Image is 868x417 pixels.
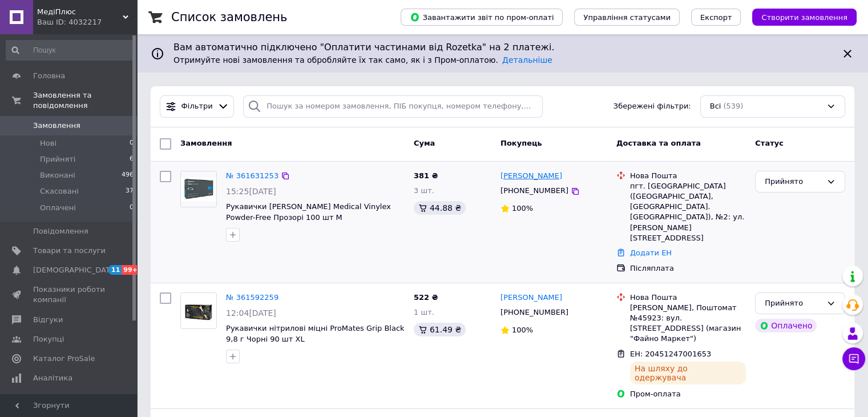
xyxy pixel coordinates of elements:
span: 1 шт. [414,308,434,316]
div: Пром-оплата [630,389,746,399]
span: Покупець [500,139,542,147]
img: Фото товару [181,293,216,328]
img: Фото товару [181,177,216,201]
span: Відгуки [33,315,63,325]
input: Пошук [6,40,135,61]
span: 0 [130,138,134,149]
span: Прийняті [40,154,75,165]
button: Експорт [691,9,741,26]
div: Нова Пошта [630,292,746,303]
span: 496 [122,170,134,181]
span: Збережені фільтри: [613,101,691,112]
span: Каталог ProSale [33,354,95,364]
span: [DEMOGRAPHIC_DATA] [33,265,118,275]
span: Замовлення та повідомлення [33,90,137,111]
span: Замовлення [180,139,232,147]
span: 100% [512,326,533,334]
span: Статус [755,139,784,147]
span: МедіПлюс [37,7,123,17]
span: Управління сайтом [33,392,106,413]
input: Пошук за номером замовлення, ПІБ покупця, номером телефону, Email, номером накладної [243,95,543,118]
span: Cума [414,139,435,147]
span: Фільтри [181,101,213,112]
button: Чат з покупцем [842,347,865,370]
span: 12:04[DATE] [226,308,276,318]
span: 381 ₴ [414,171,438,180]
span: 15:25[DATE] [226,187,276,196]
span: 3 шт. [414,186,434,195]
span: 0 [130,203,134,213]
button: Управління статусами [574,9,680,26]
div: 44.88 ₴ [414,201,466,215]
span: Товари та послуги [33,246,106,256]
a: Додати ЕН [630,248,672,257]
span: Вам автоматично підключено "Оплатити частинами від Rozetka" на 2 платежі. [173,41,831,54]
span: Виконані [40,170,75,181]
span: 37 [126,186,134,197]
a: [PERSON_NAME] [500,171,562,182]
span: (539) [723,102,743,110]
a: Рукавички [PERSON_NAME] Medical Vinylex Powder-Free Прозорі 100 шт M [226,202,391,222]
span: Аналітика [33,373,72,383]
span: Показники роботи компанії [33,284,106,305]
span: 99+ [122,265,140,275]
div: [PERSON_NAME], Поштомат №45923: вул. [STREET_ADDRESS] (магазин "Файно Маркет") [630,303,746,344]
span: Повідомлення [33,226,88,236]
span: Отримуйте нові замовлення та обробляйте їх так само, як і з Пром-оплатою. [173,55,552,65]
a: Створити замовлення [741,13,857,21]
div: пгт. [GEOGRAPHIC_DATA] ([GEOGRAPHIC_DATA], [GEOGRAPHIC_DATA]. [GEOGRAPHIC_DATA]), №2: ул. [PERSON... [630,181,746,243]
div: Нова Пошта [630,171,746,181]
span: Завантажити звіт по пром-оплаті [410,12,554,22]
div: Післяплата [630,263,746,274]
span: Покупці [33,334,64,344]
button: Завантажити звіт по пром-оплаті [401,9,563,26]
span: Оплачені [40,203,76,213]
a: Рукавички нітрилові міцні ProMates Grip Black 9,8 г Чорні 90 шт XL [226,324,405,343]
a: № 361631253 [226,171,278,180]
span: Всі [710,101,721,112]
span: 522 ₴ [414,293,438,302]
a: Фото товару [180,171,217,207]
span: 6 [130,154,134,165]
span: 100% [512,204,533,212]
div: Прийнято [765,298,822,310]
div: [PHONE_NUMBER] [498,183,571,198]
span: Створити замовлення [761,13,847,22]
button: Створити замовлення [752,9,857,26]
div: На шляху до одержувача [630,362,746,384]
div: Прийнято [765,176,822,188]
div: [PHONE_NUMBER] [498,305,571,320]
h1: Список замовлень [171,10,287,24]
span: 11 [108,265,122,275]
a: № 361592259 [226,293,278,302]
span: ЕН: 20451247001653 [630,350,711,358]
span: Замовлення [33,121,80,131]
div: Оплачено [755,319,817,332]
span: Головна [33,71,65,81]
a: Фото товару [180,292,217,329]
div: Ваш ID: 4032217 [37,17,137,27]
span: Доставка та оплата [616,139,701,147]
span: Нові [40,138,56,149]
span: Управління статусами [583,13,671,22]
div: 61.49 ₴ [414,323,466,336]
span: Експорт [700,13,732,22]
span: Скасовані [40,186,79,197]
a: Детальніше [502,55,552,65]
a: [PERSON_NAME] [500,292,562,303]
